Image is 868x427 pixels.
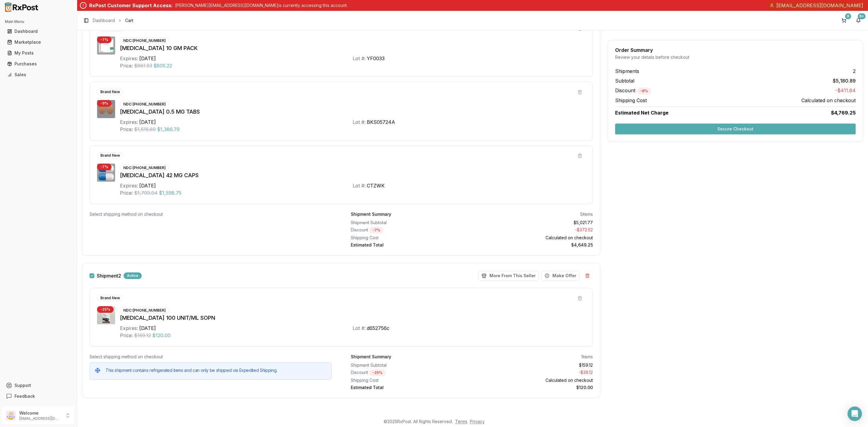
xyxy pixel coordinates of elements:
a: Dashboard [5,26,72,37]
p: [PERSON_NAME][EMAIL_ADDRESS][DOMAIN_NAME] is currently accessing this account. [175,2,348,8]
img: Lokelma 10 GM PACK [97,36,115,55]
div: [MEDICAL_DATA] 0.5 MG TABS [120,108,585,116]
div: $120.00 [474,385,593,391]
span: Shipping Cost [615,97,647,104]
div: Shipping Cost [351,235,470,241]
div: Review your details before checkout [615,54,856,60]
img: Rexulti 0.5 MG TABS [97,100,115,118]
span: -$411.64 [835,87,856,94]
div: Shipment Summary [351,354,391,360]
div: - 7 % [97,164,112,170]
span: Calculated on checkout [801,97,856,104]
span: Shipments [615,68,639,75]
span: $805.22 [153,62,172,69]
div: Shipping Cost [351,377,470,383]
div: [DATE] [139,325,156,332]
div: 6 [845,13,851,19]
div: Select shipping method on checkout [90,211,332,217]
a: Terms [455,419,467,424]
span: Feedback [14,393,35,399]
div: My Posts [7,50,70,56]
button: 6 [839,16,849,25]
div: Shipment Summary [351,211,391,217]
button: Secure Checkout [615,124,856,134]
button: Feedback [2,391,74,402]
div: Expires: [120,55,138,62]
span: Make Offer [552,273,576,279]
div: CTZWK [367,182,385,189]
div: Calculated on checkout [474,377,593,383]
button: Support [2,380,74,391]
span: Subtotal [615,77,634,84]
div: Shipment Subtotal [351,362,470,368]
a: Privacy [470,419,485,424]
span: $120.00 [152,332,171,339]
div: 9+ [858,13,866,19]
div: Lot #: [353,55,366,62]
div: [DATE] [139,55,156,62]
div: Estimated Total [351,385,470,391]
div: Open Intercom Messenger [848,407,862,421]
div: $5,021.77 [474,220,593,226]
div: Price: [120,332,133,339]
div: Price: [120,126,133,133]
div: Select shipping method on checkout [90,354,332,360]
img: Caplyta 42 MG CAPS [97,164,115,182]
p: Welcome [19,410,61,416]
div: d652756c [367,325,389,332]
div: Brand New [97,152,123,159]
div: RxPost Customer Support Access: [89,2,173,9]
div: [MEDICAL_DATA] 10 GM PACK [120,44,585,52]
div: Expires: [120,118,138,126]
span: $1,709.94 [134,189,158,196]
nav: breadcrumb [93,17,133,24]
div: Expires: [120,182,138,189]
span: $5,180.89 [833,77,856,84]
button: Marketplace [2,37,74,47]
span: Cart [125,17,133,24]
button: Dashboard [2,27,74,36]
button: More From This Seller [478,271,539,281]
div: Order Summary [615,48,856,52]
span: $1,598.75 [159,189,181,196]
div: Lot #: [353,325,366,332]
div: $159.12 [474,362,593,368]
div: YF0033 [367,55,385,62]
a: Marketplace [5,37,72,48]
a: Sales [5,69,72,80]
div: BKS05724A [367,118,395,126]
a: My Posts [5,48,72,58]
div: Price: [120,62,133,69]
img: User avatar [6,411,16,420]
div: NDC: [PHONE_NUMBER] [120,37,169,44]
button: Make Offer [541,271,580,281]
div: Brand New [97,295,123,301]
button: Purchases [2,59,74,69]
div: [MEDICAL_DATA] 42 MG CAPS [120,171,585,180]
a: Purchases [5,58,72,69]
a: Dashboard [93,17,115,24]
div: [DATE] [139,182,156,189]
div: [DATE] [139,118,156,126]
span: Discount [615,87,651,93]
div: [MEDICAL_DATA] 100 UNIT/ML SOPN [120,314,585,322]
div: NDC: [PHONE_NUMBER] [120,307,169,314]
div: Expires: [120,325,138,332]
div: Discount [351,227,470,234]
div: Active [124,272,142,279]
div: Purchases [7,61,70,67]
span: 2 [853,68,856,75]
div: - 25 % [369,369,386,376]
p: [EMAIL_ADDRESS][DOMAIN_NAME] [19,416,61,421]
span: Estimated Net Charge [615,110,668,116]
h5: This shipment contains refrigerated items and can only be shipped via Expedited Shipping. [105,367,326,373]
span: $861.53 [134,62,152,69]
div: - 7 % [97,36,112,43]
div: Marketplace [7,39,70,45]
div: Discount [351,369,470,376]
button: My Posts [2,48,74,58]
label: Shipment 2 [97,273,121,278]
div: - $372.52 [474,227,593,234]
div: $4,649.25 [474,242,593,248]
